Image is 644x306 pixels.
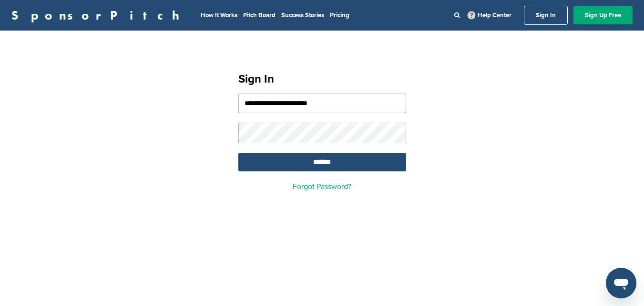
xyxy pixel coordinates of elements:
a: How It Works [201,11,237,19]
h1: Sign In [238,71,406,88]
a: Help Center [466,10,513,21]
a: Pricing [330,11,349,19]
a: Forgot Password? [293,182,351,191]
a: Sign In [524,6,568,25]
a: Pitch Board [243,11,276,19]
a: SponsorPitch [11,9,185,21]
iframe: Button to launch messaging window [606,268,636,298]
a: Success Stories [281,11,324,19]
a: Sign Up Free [573,6,633,24]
